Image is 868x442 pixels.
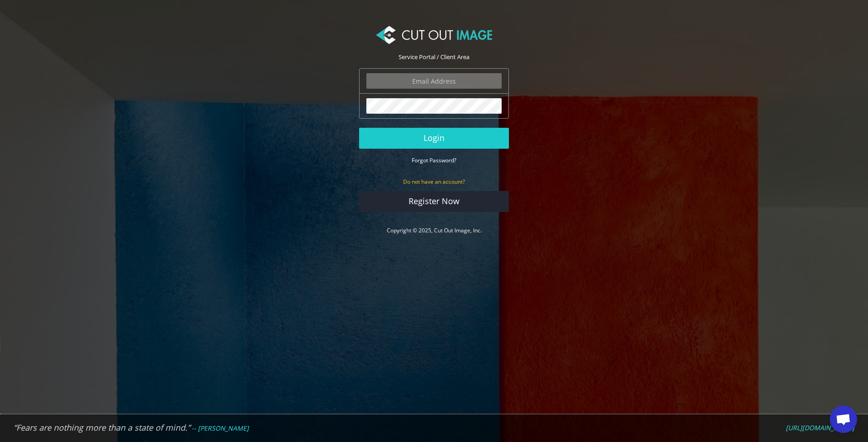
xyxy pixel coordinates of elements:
em: -- [PERSON_NAME] [192,424,249,432]
em: [URL][DOMAIN_NAME] [786,423,854,432]
em: “Fears are nothing more than a state of mind.” [14,422,190,433]
a: Copyright © 2025, Cut Out Image, Inc. [387,226,482,234]
img: Cut Out Image [376,26,492,44]
span: Service Portal / Client Area [399,53,469,61]
a: Forgot Password? [412,156,456,164]
small: Forgot Password? [412,156,456,164]
button: Login [359,128,509,149]
a: Register Now [359,191,509,212]
a: Open chat [830,406,857,433]
small: Do not have an account? [403,178,465,186]
a: [URL][DOMAIN_NAME] [786,424,854,432]
input: Email Address [366,73,502,89]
